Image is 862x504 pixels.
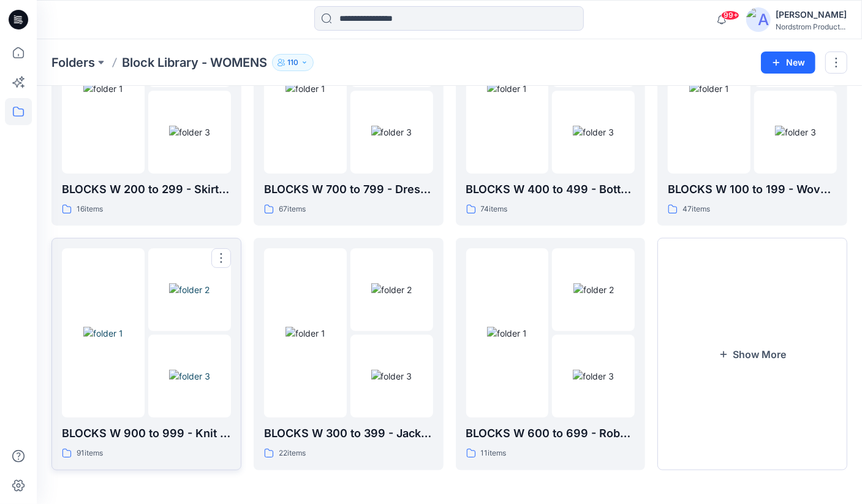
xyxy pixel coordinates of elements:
button: 110 [272,54,314,71]
p: 22 items [279,447,306,460]
div: [PERSON_NAME] [776,7,847,22]
p: 16 items [77,203,103,216]
a: Folders [51,54,95,71]
img: folder 1 [487,327,527,340]
img: folder 1 [689,82,729,95]
img: folder 3 [169,370,210,383]
p: BLOCKS W 300 to 399 - Jackets, Blazers, Outerwear, Sportscoat, Vest [264,425,433,442]
img: folder 2 [371,283,412,296]
img: folder 3 [169,126,210,139]
span: 99+ [721,10,739,20]
img: folder 1 [285,327,325,340]
p: BLOCKS W 400 to 499 - Bottoms, Shorts [466,181,635,198]
img: folder 3 [371,370,412,383]
p: 11 items [481,447,507,460]
p: BLOCKS W 200 to 299 - Skirts, skorts, 1/2 Slip, Full Slip [62,181,231,198]
img: folder 1 [83,327,123,340]
p: 67 items [279,203,306,216]
img: folder 1 [83,82,123,95]
img: avatar [746,7,771,32]
img: folder 3 [573,126,614,139]
p: 74 items [481,203,508,216]
p: Block Library - WOMENS [122,54,267,71]
img: folder 2 [573,283,614,296]
img: folder 3 [371,126,412,139]
div: Nordstrom Product... [776,22,847,31]
p: BLOCKS W 100 to 199 - Woven Tops, Shirts, PJ Tops [668,181,837,198]
img: folder 3 [573,370,614,383]
p: BLOCKS W 600 to 699 - Robes, [GEOGRAPHIC_DATA] [466,425,635,442]
p: 110 [287,56,298,69]
p: 47 items [682,203,710,216]
button: Show More [657,238,847,470]
img: folder 1 [487,82,527,95]
p: BLOCKS W 900 to 999 - Knit Cut & Sew Tops [62,425,231,442]
p: BLOCKS W 700 to 799 - Dresses, Cami's, Gowns, Chemise [264,181,433,198]
button: New [761,52,815,74]
img: folder 3 [775,126,816,139]
a: folder 1folder 2folder 3BLOCKS W 300 to 399 - Jackets, Blazers, Outerwear, Sportscoat, Vest22items [254,238,444,470]
img: folder 2 [169,283,210,296]
img: folder 1 [285,82,325,95]
a: folder 1folder 2folder 3BLOCKS W 600 to 699 - Robes, [GEOGRAPHIC_DATA]11items [456,238,646,470]
p: 91 items [77,447,103,460]
a: folder 1folder 2folder 3BLOCKS W 900 to 999 - Knit Cut & Sew Tops91items [51,238,241,470]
